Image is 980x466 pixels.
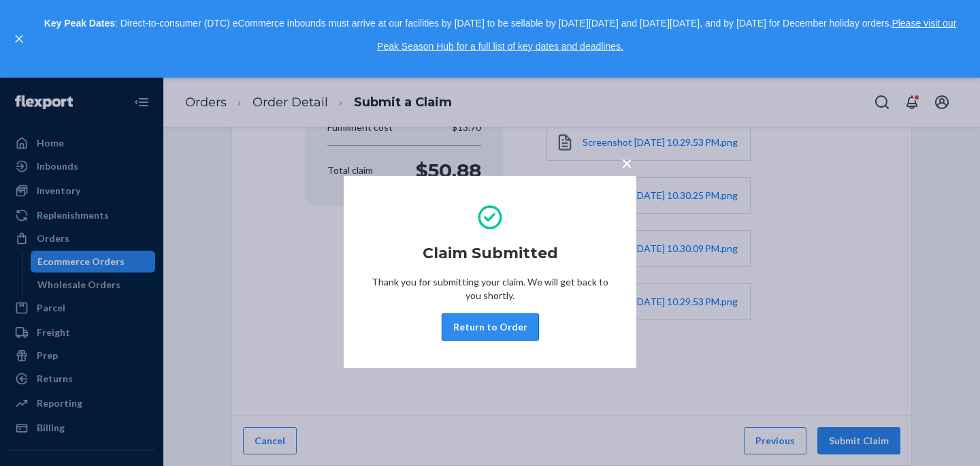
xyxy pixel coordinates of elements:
span: × [621,151,632,174]
button: close, [12,32,26,46]
h2: Claim Submitted [423,243,558,264]
p: Thank you for submitting your claim. We will get back to you shortly. [371,275,609,302]
strong: Key Peak Dates [44,18,115,29]
button: Return to Order [442,313,539,341]
p: : Direct-to-consumer (DTC) eCommerce inbounds must arrive at our facilities by [DATE] to be sella... [33,12,968,58]
a: Please visit our Peak Season Hub for a full list of key dates and deadlines. [377,18,956,52]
